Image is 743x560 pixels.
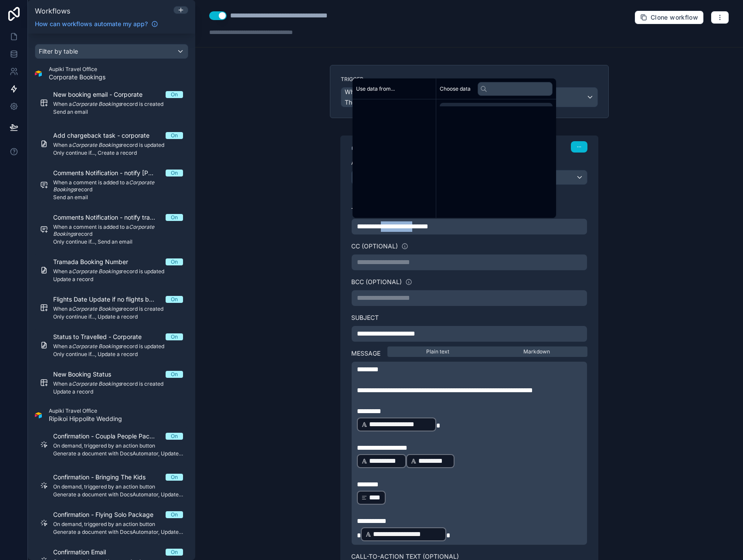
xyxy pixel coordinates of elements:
label: Message [351,349,380,358]
span: Use data from... [356,85,395,92]
label: Action [351,160,587,166]
span: Clone workflow [651,14,698,21]
label: CC (optional) [351,242,398,251]
label: Trigger [341,76,598,83]
label: BCC (optional) [351,278,402,286]
span: Workflows [35,7,70,15]
label: To [351,206,360,215]
span: How can workflows automate my app? [35,20,148,28]
span: Choose data [440,85,471,92]
label: Subject [351,313,587,322]
span: Plain text [426,348,449,355]
span: The workflow will run when a new comment is added [345,98,495,106]
span: When a comment is added to a record [345,88,509,96]
button: Send an email [351,170,587,185]
button: When a comment is added to aCorporate BookingsrecordThe workflow will run when a new comment is a... [341,87,598,107]
span: Markdown [523,348,550,355]
button: Clone workflow [634,10,704,24]
a: How can workflows automate my app? [31,20,162,28]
